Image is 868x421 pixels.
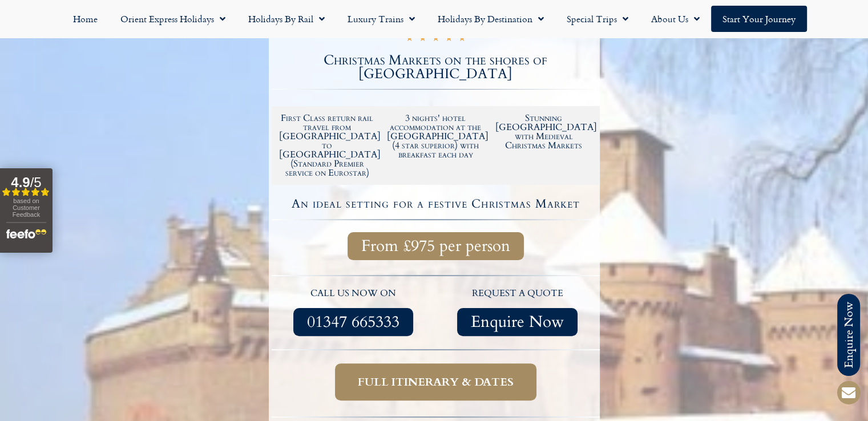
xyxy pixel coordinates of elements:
p: request a quote [441,286,594,301]
a: About Us [640,6,711,32]
a: Holidays by Rail [237,6,336,32]
span: 01347 665333 [307,315,399,329]
a: Orient Express Holidays [109,6,237,32]
a: Luxury Trains [336,6,426,32]
a: Home [62,6,109,32]
span: Enquire Now [471,315,564,329]
h2: Stunning [GEOGRAPHIC_DATA] with Medieval Christmas Markets [495,114,592,150]
i: ★ [406,33,413,46]
i: ★ [419,33,426,46]
p: call us now on [277,286,430,301]
a: Special Trips [555,6,640,32]
h4: An ideal setting for a festive Christmas Market [273,198,598,210]
a: From £975 per person [348,232,524,260]
h2: Christmas Markets on the shores of [GEOGRAPHIC_DATA] [272,54,600,81]
h2: 3 nights' hotel accommodation at the [GEOGRAPHIC_DATA] (4 star superior) with breakfast each day [387,114,484,159]
h2: First Class return rail travel from [GEOGRAPHIC_DATA] to [GEOGRAPHIC_DATA] (Standard Premier serv... [279,114,376,177]
i: ★ [445,33,453,46]
a: Start your Journey [711,6,807,32]
a: 01347 665333 [293,308,413,336]
div: 5/5 [406,31,466,46]
span: Full itinerary & dates [358,375,514,389]
i: ★ [458,33,466,46]
span: From £975 per person [361,239,510,253]
i: ★ [432,33,439,46]
a: Enquire Now [457,308,578,336]
a: Full itinerary & dates [335,363,536,400]
nav: Menu [6,6,862,32]
a: Holidays by Destination [426,6,555,32]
